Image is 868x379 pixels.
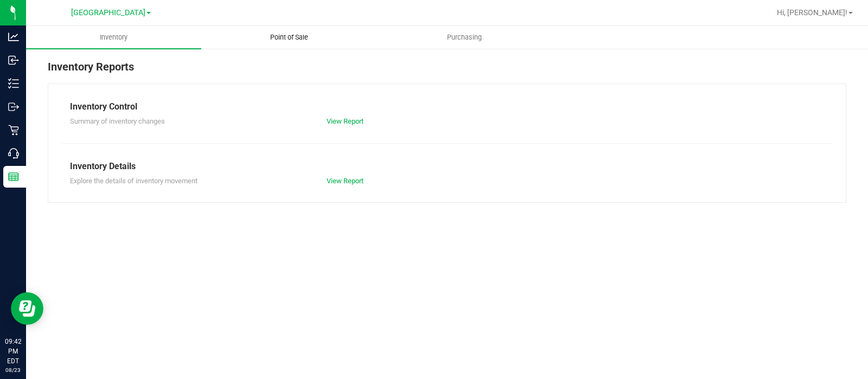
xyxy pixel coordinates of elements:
span: Point of Sale [256,33,323,42]
span: Summary of inventory changes [70,117,165,125]
span: Hi, [PERSON_NAME]! [777,8,847,17]
p: 09:42 PM EDT [5,337,21,366]
inline-svg: Inbound [8,55,19,66]
a: View Report [327,117,363,125]
div: Inventory Control [70,100,824,113]
span: Inventory [85,33,142,42]
iframe: Resource center [11,292,43,325]
inline-svg: Analytics [8,31,19,42]
div: Inventory Details [70,160,824,173]
a: Purchasing [376,26,552,49]
inline-svg: Retail [8,125,19,136]
a: Inventory [26,26,201,49]
span: Purchasing [432,33,496,42]
span: Explore the details of inventory movement [70,177,197,185]
inline-svg: Reports [8,171,19,182]
inline-svg: Outbound [8,101,19,112]
span: [GEOGRAPHIC_DATA] [71,8,145,17]
inline-svg: Call Center [8,148,19,159]
div: Inventory Reports [48,59,846,83]
p: 08/23 [5,366,21,374]
a: View Report [327,177,363,185]
inline-svg: Inventory [8,78,19,89]
a: Point of Sale [201,26,376,49]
